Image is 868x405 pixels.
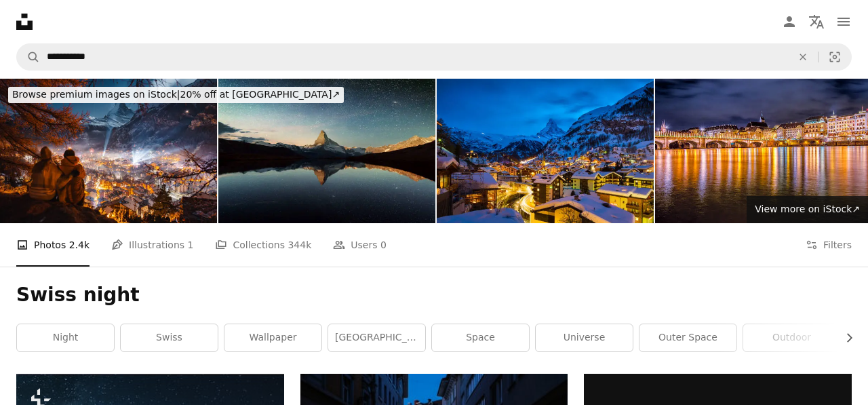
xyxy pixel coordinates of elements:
span: View more on iStock ↗ [755,204,860,214]
a: Collections 344k [215,223,311,267]
a: wallpaper [224,324,321,351]
span: Browse premium images on iStock | [12,89,180,100]
button: Filters [806,223,852,267]
button: scroll list to the right [837,324,852,351]
a: View more on iStock↗ [747,196,868,223]
button: Search Unsplash [17,44,40,70]
button: Visual search [818,44,851,70]
span: 20% off at [GEOGRAPHIC_DATA] ↗ [12,89,340,100]
a: swiss [121,324,218,351]
button: Menu [830,8,857,35]
a: Illustrations 1 [111,223,193,267]
a: Log in / Sign up [776,8,803,35]
a: Home — Unsplash [16,14,33,30]
a: outdoor [743,324,840,351]
a: space [432,324,529,351]
span: 0 [380,237,387,252]
img: Zermatt town with Matterhorn peak in Mattertal, Switzerland, at dawn [437,79,654,223]
a: night [17,324,114,351]
a: outer space [639,324,736,351]
a: Users 0 [333,223,387,267]
h1: Swiss night [16,283,852,307]
form: Find visuals sitewide [16,43,852,71]
span: 344k [288,237,311,252]
button: Clear [788,44,818,70]
a: universe [536,324,633,351]
span: 1 [188,237,194,252]
a: [GEOGRAPHIC_DATA] [328,324,425,351]
button: Language [803,8,830,35]
img: Incredible night view of Stellisee lake with Matterhorn peak in Swiss Alps [218,79,435,223]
